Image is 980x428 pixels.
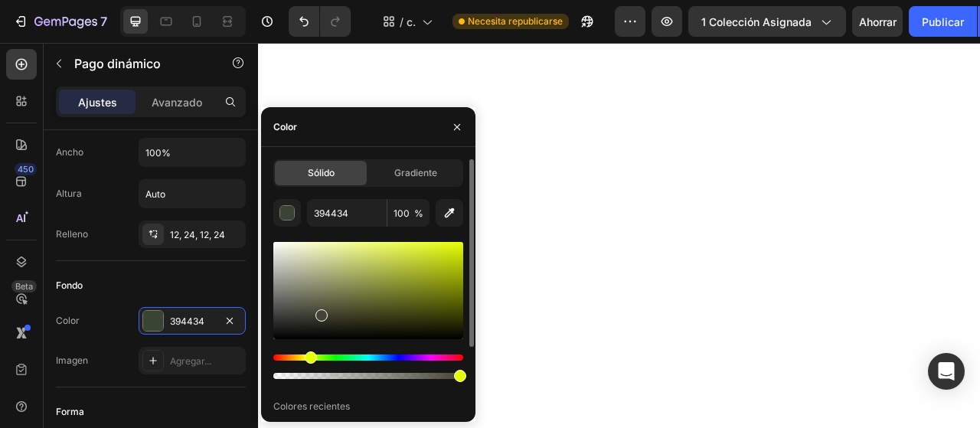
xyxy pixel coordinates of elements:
font: Ajustes [78,96,117,109]
font: Gradiente [394,167,437,178]
iframe: Área de diseño [258,43,980,428]
font: Relleno [56,228,88,240]
font: Color [56,315,80,326]
font: Pago dinámico [74,56,161,71]
div: Matiz [273,354,463,361]
font: Colores recientes [273,400,350,412]
font: Imagen [56,354,88,366]
button: 1 colección asignada [688,6,846,37]
button: 7 [6,6,114,37]
font: Beta [15,281,33,292]
font: 1 colección asignada [701,15,812,28]
font: Avanzado [152,96,202,109]
font: Ancho [56,146,83,158]
font: Altura [56,188,82,199]
font: Color [273,121,297,132]
input: Por ejemplo: FFFFFF [307,199,387,227]
div: Deshacer/Rehacer [289,6,351,37]
button: Publicar [909,6,977,37]
input: Auto [139,180,245,207]
button: Ahorrar [852,6,903,37]
div: Abrir Intercom Messenger [928,353,965,390]
p: Pago dinámico [74,54,204,73]
font: / [400,15,403,28]
input: Auto [139,139,245,166]
font: Ahorrar [859,15,897,28]
font: 450 [18,164,34,175]
font: Sólido [308,167,335,178]
font: 394434 [170,315,204,327]
font: 12, 24, 12, 24 [170,229,225,240]
font: Agregar... [170,355,211,367]
font: Necesita republicarse [468,15,563,27]
font: Publicar [922,15,964,28]
font: % [414,207,423,219]
font: 7 [100,14,107,29]
font: Fondo [56,279,83,291]
font: Forma [56,406,84,417]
